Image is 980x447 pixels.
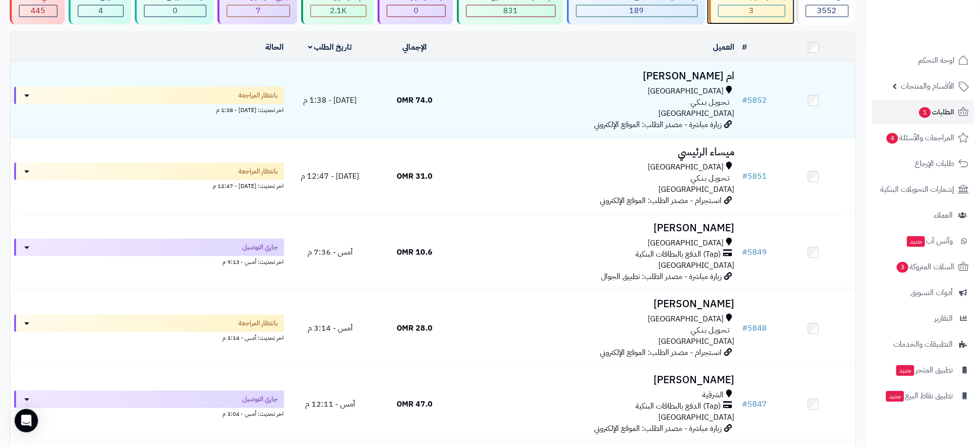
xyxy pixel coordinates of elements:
a: السلات المتروكة3 [872,255,974,279]
span: بانتظار المراجعة [239,167,278,176]
a: التقارير [872,307,974,330]
span: 7 [256,5,261,17]
span: التطبيقات والخدمات [893,337,953,351]
a: #5848 [742,322,767,334]
span: [GEOGRAPHIC_DATA] [648,162,724,173]
span: زيارة مباشرة - مصدر الطلب: الموقع الإلكتروني [594,119,722,130]
span: المراجعات والأسئلة [886,131,954,145]
span: 28.0 OMR [397,322,433,334]
span: 0 [414,5,418,17]
div: Open Intercom Messenger [15,409,38,432]
a: طلبات الإرجاع [872,152,974,175]
span: 3 [749,5,754,17]
span: 10.6 OMR [397,246,433,258]
span: تـحـويـل بـنـكـي [690,97,729,108]
span: جاري التوصيل [243,394,278,404]
span: [GEOGRAPHIC_DATA] [658,260,734,271]
span: 31.0 OMR [397,170,433,182]
a: #5851 [742,170,767,182]
span: [GEOGRAPHIC_DATA] [658,335,734,347]
a: الطلبات1 [872,100,974,124]
span: تـحـويـل بـنـكـي [690,173,729,184]
a: #5852 [742,94,767,106]
span: [GEOGRAPHIC_DATA] [648,238,724,249]
span: جديد [907,236,925,247]
a: الإجمالي [402,41,427,53]
span: جاري التوصيل [243,242,278,252]
span: بانتظار المراجعة [239,91,278,100]
span: أدوات التسويق [910,286,953,299]
div: 3 [719,5,785,17]
img: logo-2.png [914,22,971,43]
span: تطبيق نقاط البيع [885,389,953,403]
span: (Tap) الدفع بالبطاقات البنكية [635,249,721,260]
span: إشعارات التحويلات البنكية [880,183,954,196]
span: (Tap) الدفع بالبطاقات البنكية [635,401,721,412]
span: تطبيق المتجر [895,363,953,377]
span: [GEOGRAPHIC_DATA] [658,108,734,119]
span: الأقسام والمنتجات [901,79,954,93]
span: 0 [173,5,178,17]
div: 831 [467,5,555,17]
div: 0 [387,5,446,17]
span: أمس - 3:14 م [308,322,353,334]
span: التقارير [934,312,953,325]
span: [GEOGRAPHIC_DATA] [648,86,724,97]
span: زيارة مباشرة - مصدر الطلب: الموقع الإلكتروني [594,423,722,434]
span: [GEOGRAPHIC_DATA] [658,411,734,423]
a: العميل [713,41,734,53]
span: 2.1K [330,5,346,17]
div: اخر تحديث: أمس - 9:13 م [14,256,284,266]
a: التطبيقات والخدمات [872,333,974,356]
a: # [742,41,747,53]
h3: ميساء الرئيسي [461,147,734,158]
a: تطبيق المتجرجديد [872,358,974,382]
a: #5849 [742,246,767,258]
a: وآتس آبجديد [872,229,974,253]
span: جديد [896,365,914,376]
span: 189 [630,5,644,17]
div: اخر تحديث: أمس - 3:14 م [14,332,284,342]
a: أدوات التسويق [872,281,974,304]
div: 4 [78,5,124,17]
span: # [742,94,747,106]
a: تطبيق نقاط البيعجديد [872,384,974,408]
span: # [742,322,747,334]
h3: [PERSON_NAME] [461,298,734,310]
span: أمس - 12:11 م [305,398,355,410]
span: وآتس آب [906,234,953,248]
span: # [742,246,747,258]
span: 3552 [817,5,837,17]
span: انستجرام - مصدر الطلب: الموقع الإلكتروني [600,195,722,206]
a: لوحة التحكم [872,49,974,72]
span: # [742,398,747,410]
span: تـحـويـل بـنـكـي [690,325,729,336]
span: زيارة مباشرة - مصدر الطلب: تطبيق الجوال [601,271,722,282]
span: 4 [887,133,899,144]
span: الطلبات [918,105,954,119]
h3: [PERSON_NAME] [461,374,734,386]
span: 831 [504,5,518,17]
div: 2073 [311,5,366,17]
span: لوحة التحكم [918,54,954,67]
span: العملاء [934,208,953,222]
span: # [742,170,747,182]
span: الشرقية [702,390,724,401]
span: انستجرام - مصدر الطلب: الموقع الإلكتروني [600,347,722,358]
span: 4 [98,5,103,17]
span: أمس - 7:36 م [308,246,353,258]
span: [GEOGRAPHIC_DATA] [648,314,724,325]
a: #5847 [742,398,767,410]
span: بانتظار المراجعة [239,318,278,328]
span: 445 [31,5,45,17]
span: 47.0 OMR [397,398,433,410]
a: المراجعات والأسئلة4 [872,126,974,149]
div: اخر تحديث: [DATE] - 12:47 م [14,180,284,190]
span: [DATE] - 1:38 م [303,94,357,106]
div: 0 [145,5,206,17]
a: الحالة [266,41,284,53]
a: إشعارات التحويلات البنكية [872,178,974,201]
span: [DATE] - 12:47 م [301,170,359,182]
a: العملاء [872,204,974,227]
div: 7 [227,5,290,17]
